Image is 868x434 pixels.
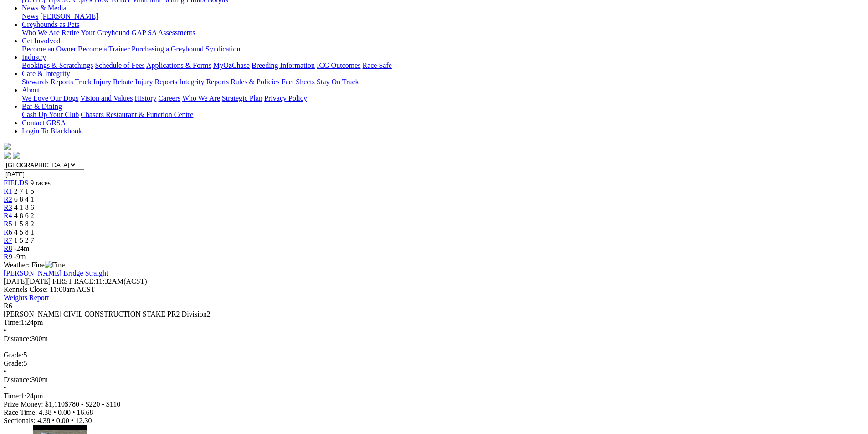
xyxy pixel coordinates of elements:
[4,408,37,416] span: Race Time:
[75,417,92,424] span: 12.30
[4,143,11,150] img: logo-grsa-white.png
[4,195,12,203] span: R2
[4,318,864,327] div: 1:24pm
[72,408,75,416] span: •
[45,261,65,269] img: Fine
[22,29,60,36] a: Who We Are
[81,111,193,118] a: Chasers Restaurant & Function Centre
[78,45,130,53] a: Become a Trainer
[22,127,82,135] a: Login To Blackbook
[362,61,391,69] a: Race Safe
[14,236,34,244] span: 1 5 2 7
[4,392,864,400] div: 1:24pm
[22,111,864,119] div: Bar & Dining
[4,310,864,318] div: [PERSON_NAME] CIVIL CONSTRUCTION STAKE PR2 Division2
[14,204,34,211] span: 4 1 8 6
[22,53,46,61] a: Industry
[4,335,31,342] span: Distance:
[22,20,79,28] a: Greyhounds as Pets
[22,4,67,12] a: News & Media
[4,417,36,424] span: Sectionals:
[22,94,864,102] div: About
[62,29,130,36] a: Retire Your Greyhound
[30,179,51,187] span: 9 races
[71,417,74,424] span: •
[4,351,24,359] span: Grade:
[4,220,12,228] a: R5
[4,400,864,408] div: Prize Money: $1,110
[22,86,40,94] a: About
[14,245,30,252] span: -24m
[75,78,133,86] a: Track Injury Rebate
[4,204,12,211] span: R3
[213,61,250,69] a: MyOzChase
[37,417,50,424] span: 4.38
[182,94,220,102] a: Who We Are
[52,417,55,424] span: •
[52,277,147,285] span: 11:32AM(ACST)
[14,187,34,195] span: 2 7 1 5
[22,111,79,118] a: Cash Up Your Club
[58,408,71,416] span: 0.00
[317,78,359,86] a: Stay On Track
[22,102,62,110] a: Bar & Dining
[4,228,12,236] a: R6
[4,261,65,269] span: Weather: Fine
[4,179,28,187] a: FIELDS
[4,384,6,392] span: •
[4,212,12,220] a: R4
[56,417,69,424] span: 0.00
[14,253,26,260] span: -9m
[13,152,20,159] img: twitter.svg
[14,212,34,220] span: 4 8 6 2
[146,61,211,69] a: Applications & Forms
[22,12,864,20] div: News & Media
[282,78,315,86] a: Fact Sheets
[4,359,864,368] div: 5
[39,408,51,416] span: 4.38
[22,70,70,77] a: Care & Integrity
[4,392,21,400] span: Time:
[4,169,84,179] input: Select date
[52,277,95,285] span: FIRST RACE:
[22,45,864,53] div: Get Involved
[77,408,93,416] span: 16.68
[4,277,27,285] span: [DATE]
[4,351,864,359] div: 5
[4,302,12,310] span: R6
[179,78,229,86] a: Integrity Reports
[4,286,864,294] div: Kennels Close: 11:00am ACST
[22,37,60,45] a: Get Involved
[22,78,73,86] a: Stewards Reports
[4,277,51,285] span: [DATE]
[4,187,12,195] a: R1
[4,245,12,252] a: R8
[4,269,108,277] a: [PERSON_NAME] Bridge Straight
[14,195,34,203] span: 6 8 4 1
[132,29,195,36] a: GAP SA Assessments
[14,220,34,228] span: 1 5 8 2
[14,228,34,236] span: 4 5 8 1
[22,94,78,102] a: We Love Our Dogs
[158,94,180,102] a: Careers
[4,359,24,367] span: Grade:
[22,119,66,127] a: Contact GRSA
[264,94,307,102] a: Privacy Policy
[4,236,12,244] a: R7
[4,253,12,260] span: R9
[22,12,38,20] a: News
[22,45,76,53] a: Become an Owner
[4,368,6,375] span: •
[4,152,11,159] img: facebook.svg
[132,45,204,53] a: Purchasing a Greyhound
[95,61,144,69] a: Schedule of Fees
[22,61,864,70] div: Industry
[134,94,156,102] a: History
[80,94,133,102] a: Vision and Values
[4,376,31,383] span: Distance:
[135,78,177,86] a: Injury Reports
